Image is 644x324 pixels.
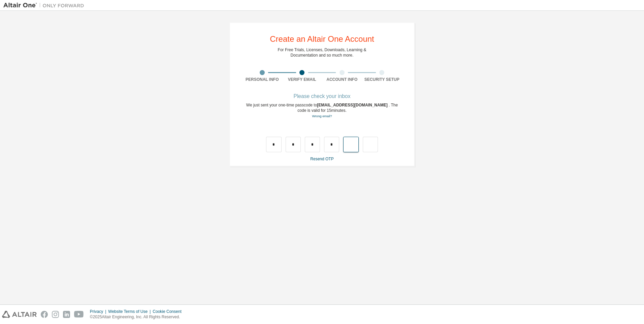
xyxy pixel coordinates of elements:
[242,102,402,119] div: We just sent your one-time passcode to . The code is valid for 15 minutes.
[362,77,402,82] div: Security Setup
[108,309,153,314] div: Website Terms of Use
[317,103,389,107] span: [EMAIL_ADDRESS][DOMAIN_NAME]
[2,311,37,318] img: altair_logo.svg
[322,77,362,82] div: Account Info
[153,309,185,314] div: Cookie Consent
[74,311,84,318] img: youtube.svg
[278,47,366,58] div: For Free Trials, Licenses, Downloads, Learning & Documentation and so much more.
[270,35,374,43] div: Create an Altair One Account
[90,314,186,320] p: © 2025 Altair Engineering, Inc. All Rights Reserved.
[242,94,402,98] div: Please check your inbox
[282,77,322,82] div: Verify Email
[3,2,88,9] img: Altair One
[310,157,333,161] a: Resend OTP
[63,311,70,318] img: linkedin.svg
[41,311,48,318] img: facebook.svg
[90,309,108,314] div: Privacy
[242,77,282,82] div: Personal Info
[52,311,59,318] img: instagram.svg
[312,114,332,118] a: Go back to the registration form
